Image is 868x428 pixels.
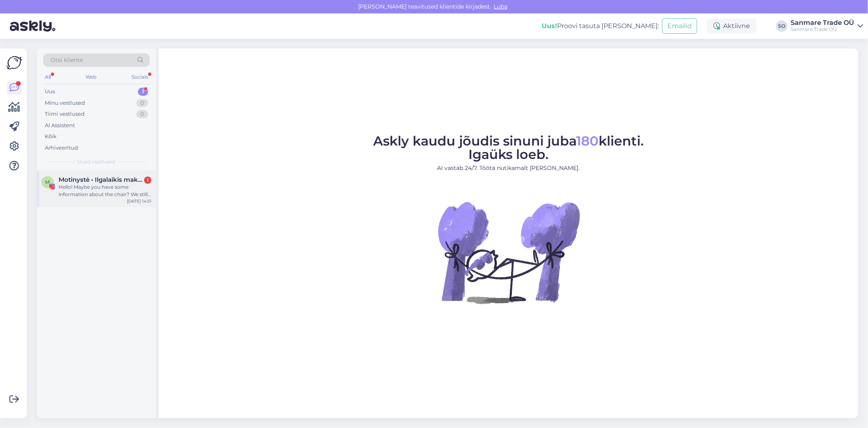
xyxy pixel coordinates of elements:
div: Sanmare Trade OÜ [791,26,854,33]
div: [DATE] 14:51 [127,198,151,204]
div: 1 [138,88,148,96]
span: Uued vestlused [78,158,116,165]
button: Emailid [662,18,697,34]
div: 0 [136,110,148,118]
div: AI Assistent [45,121,75,130]
div: Hello! Maybe you have some information about the chair? We still haven’t received the shipment 😓 [59,183,151,198]
span: Otsi kliente [50,56,83,64]
div: Proovi tasuta [PERSON_NAME]: [542,21,659,31]
div: Web [84,72,98,82]
div: Sanmare Trade OÜ [791,20,854,26]
div: 0 [136,99,148,107]
div: SO [776,20,787,32]
div: Minu vestlused [45,99,85,107]
span: Motinystė • Ilgalaikis makiažas • Greiti receptai [59,176,143,183]
div: Tiimi vestlused [45,110,85,118]
img: Askly Logo [7,55,22,71]
span: M [46,179,50,185]
div: Uus [45,88,55,96]
span: Askly kaudu jõudis sinuni juba klienti. Igaüks loeb. [373,133,644,162]
div: Arhiveeritud [45,144,78,152]
span: Luba [491,3,510,10]
div: Kõik [45,132,57,141]
p: AI vastab 24/7. Tööta nutikamalt [PERSON_NAME]. [373,164,644,172]
div: Socials [130,72,150,82]
div: All [43,72,52,82]
div: 1 [144,176,151,184]
b: Uus! [542,22,557,30]
div: Aktiivne [707,19,756,33]
a: Sanmare Trade OÜSanmare Trade OÜ [791,20,863,33]
img: No Chat active [435,179,582,326]
span: 180 [576,133,599,149]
